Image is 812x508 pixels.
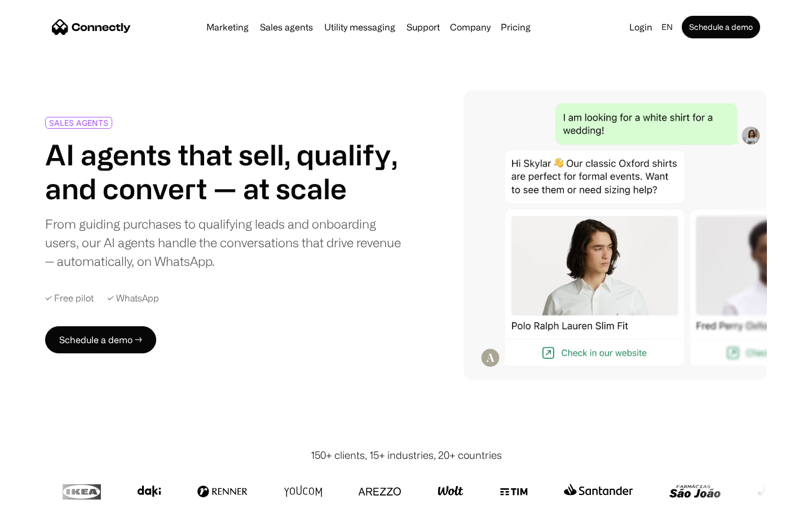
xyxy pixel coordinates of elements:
[320,23,400,32] a: Utility messaging
[49,119,108,127] div: SALES AGENTS
[45,138,401,205] h1: AI agents that sell, qualify, and convert — at scale
[657,19,679,35] div: en
[402,23,444,32] a: Support
[625,19,657,35] a: Login
[450,19,491,35] div: Company
[255,23,317,32] a: Sales agents
[311,448,502,463] div: 150+ clients, 15+ industries, 20+ countries
[23,488,68,504] ul: Language list
[107,293,159,304] div: ✓ WhatsApp
[496,23,535,32] a: Pricing
[11,487,68,504] aside: Language selected: English
[45,214,401,270] div: From guiding purchases to qualifying leads and onboarding users, our AI agents handle the convers...
[52,19,131,36] a: home
[682,16,760,38] a: Schedule a demo
[45,326,156,353] a: Schedule a demo →
[447,19,494,35] div: Company
[202,23,253,32] a: Marketing
[45,293,94,304] div: ✓ Free pilot
[661,19,673,35] div: en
